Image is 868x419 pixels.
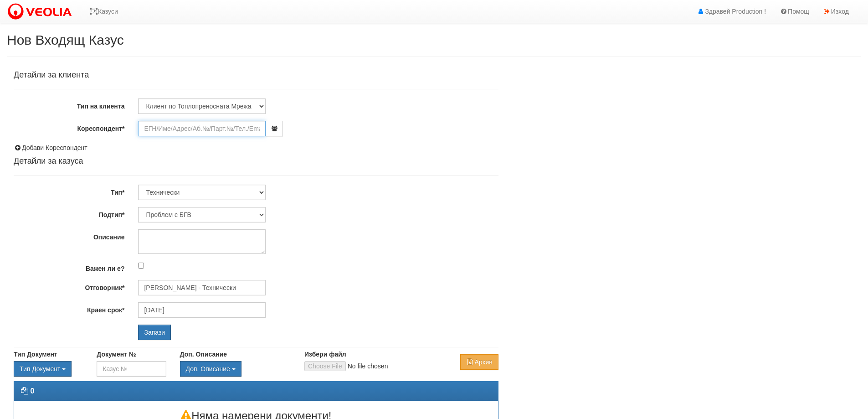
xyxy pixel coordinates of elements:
[304,350,346,359] label: Избери файл
[7,98,131,111] label: Тип на клиента
[138,302,266,318] input: Търсене по Име / Имейл
[180,361,291,377] div: Двоен клик, за изчистване на избраната стойност.
[7,32,861,47] h2: Нов Входящ Казус
[7,229,131,242] label: Описание
[20,365,60,372] span: Тип Документ
[14,361,83,377] div: Двоен клик, за изчистване на избраната стойност.
[14,71,498,80] h4: Детайли за клиента
[7,2,76,21] img: VeoliaLogo.png
[180,361,241,377] button: Доп. Описание
[186,365,230,372] span: Доп. Описание
[7,302,131,315] label: Краен срок*
[7,261,131,273] label: Важен ли е?
[138,121,266,136] input: ЕГН/Име/Адрес/Аб.№/Парт.№/Тел./Email
[30,387,34,395] strong: 0
[7,280,131,292] label: Отговорник*
[180,350,227,359] label: Доп. Описание
[14,350,57,359] label: Тип Документ
[14,157,498,166] h4: Детайли за казуса
[97,350,136,359] label: Документ №
[7,121,131,133] label: Кореспондент*
[138,280,266,295] input: Търсене по Име / Имейл
[97,361,166,377] input: Казус №
[138,325,171,340] input: Запази
[14,361,72,377] button: Тип Документ
[7,207,131,219] label: Подтип*
[14,143,498,152] div: Добави Кореспондент
[460,354,498,370] button: Архив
